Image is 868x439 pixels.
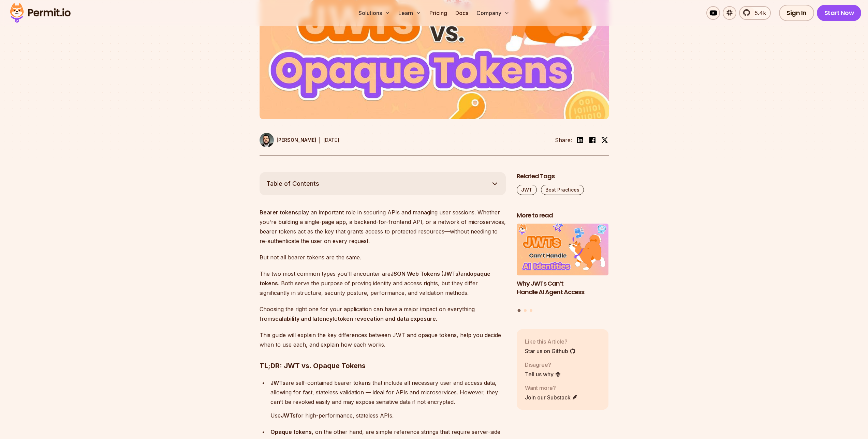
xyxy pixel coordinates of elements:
button: Go to slide 3 [530,309,532,312]
li: Share: [555,136,572,144]
p: This guide will explain the key differences between JWT and opaque tokens, help you decide when t... [260,330,506,349]
button: Solutions [356,6,393,20]
span: Table of Contents [266,179,319,188]
div: Posts [517,224,609,313]
p: [PERSON_NAME] [277,137,316,143]
a: Best Practices [541,185,584,195]
p: are self-contained bearer tokens that include all necessary user and access data, allowing for fa... [270,378,506,407]
p: But not all bearer tokens are the same. [260,253,506,262]
a: Docs [453,6,471,20]
img: Why JWTs Can’t Handle AI Agent Access [517,224,609,275]
a: Star us on Github [525,347,576,355]
a: Join our Substack [525,393,578,402]
p: The two most common types you'll encounter are and . Both serve the purpose of proving identity a... [260,269,506,298]
a: [PERSON_NAME] [260,133,316,147]
strong: Bearer tokens [260,209,298,216]
h2: More to read [517,211,609,220]
button: Go to slide 1 [518,309,521,312]
h3: Why JWTs Can’t Handle AI Agent Access [517,279,609,297]
p: Like this Article? [525,337,576,346]
img: facebook [588,136,597,144]
img: linkedin [576,136,584,144]
a: Tell us why [525,370,561,378]
button: Company [474,6,512,20]
strong: opaque tokens [260,270,490,287]
strong: TL;DR: JWT vs. Opaque Tokens [260,362,366,370]
strong: JWTs [270,379,285,386]
img: Permit logo [7,1,74,25]
a: Start Now [817,5,862,21]
strong: JWTs [281,412,296,419]
h2: Related Tags [517,172,609,181]
li: 1 of 3 [517,224,609,305]
p: Want more? [525,384,578,392]
strong: scalability and latency [272,315,333,322]
strong: token revocation and data exposure [338,315,436,322]
div: | [319,136,321,144]
a: Pricing [427,6,450,20]
button: Learn [396,6,424,20]
img: twitter [601,137,608,143]
a: Sign In [779,5,814,21]
time: [DATE] [323,137,339,143]
p: play an important role in securing APIs and managing user sessions. Whether you're building a sin... [260,208,506,246]
span: 5.4k [751,9,766,17]
a: 5.4k [739,6,771,20]
p: Choosing the right one for your application can have a major impact on everything from to . [260,304,506,323]
p: Disagree? [525,361,561,369]
strong: Opaque tokens [270,428,312,435]
img: Gabriel L. Manor [260,133,274,147]
a: Why JWTs Can’t Handle AI Agent AccessWhy JWTs Can’t Handle AI Agent Access [517,224,609,305]
button: Table of Contents [260,172,506,195]
p: Use for high-performance, stateless APIs. [270,411,506,420]
button: Go to slide 2 [524,309,527,312]
strong: JSON Web Tokens (JWTs) [391,270,460,277]
a: JWT [517,185,537,195]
